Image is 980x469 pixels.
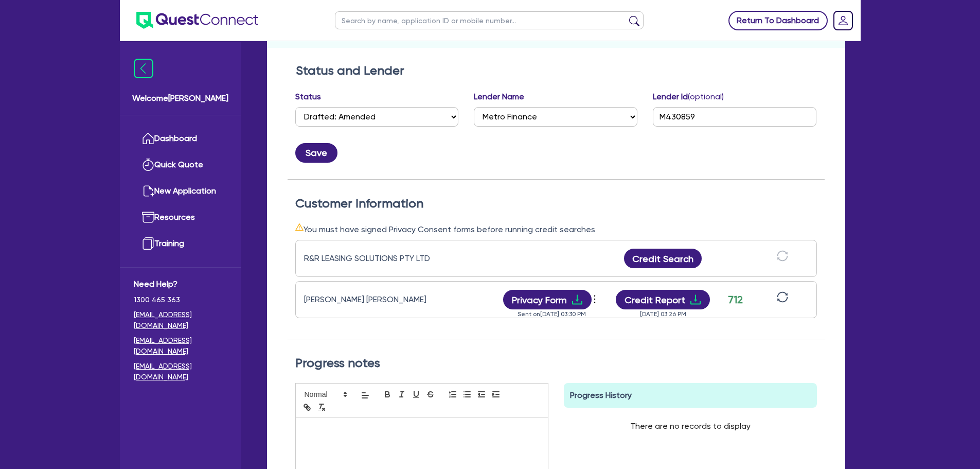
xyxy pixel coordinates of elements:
div: R&R LEASING SOLUTIONS PTY LTD [304,252,433,265]
span: (optional) [688,92,724,101]
button: sync [774,291,791,309]
a: [EMAIL_ADDRESS][DOMAIN_NAME] [134,361,227,383]
a: Return To Dashboard [728,11,828,30]
span: download [689,293,702,306]
span: download [571,293,583,306]
button: Save [295,143,337,163]
label: Status [295,91,321,103]
div: Progress History [564,383,817,408]
a: [EMAIL_ADDRESS][DOMAIN_NAME] [134,335,227,357]
a: Training [134,231,227,257]
img: quick-quote [142,159,154,171]
div: You must have signed Privacy Consent forms before running credit searches [295,223,817,236]
h2: Status and Lender [296,63,816,78]
span: Need Help? [134,278,227,290]
label: Lender Id [653,91,724,103]
span: Welcome [PERSON_NAME] [132,92,228,105]
h2: Customer Information [295,196,817,211]
img: quest-connect-logo-blue [136,12,258,29]
button: Privacy Formdownload [503,290,592,309]
label: Lender Name [474,91,524,103]
img: new-application [142,185,154,197]
img: resources [142,211,154,223]
div: 712 [723,292,749,307]
span: warning [295,223,304,231]
h2: Progress notes [295,356,817,371]
span: sync [777,291,788,303]
a: [EMAIL_ADDRESS][DOMAIN_NAME] [134,309,227,331]
img: training [142,237,154,250]
a: Dashboard [134,126,227,152]
a: Resources [134,204,227,231]
a: New Application [134,178,227,204]
button: Credit Search [624,249,702,268]
span: more [590,291,600,307]
a: Quick Quote [134,152,227,178]
img: icon-menu-close [134,59,153,78]
div: [PERSON_NAME] [PERSON_NAME] [304,293,433,306]
input: Search by name, application ID or mobile number... [335,11,644,29]
button: Credit Reportdownload [616,290,710,309]
div: There are no records to display [618,408,763,445]
a: Dropdown toggle [830,7,857,34]
button: sync [774,250,791,268]
button: Dropdown toggle [592,291,600,308]
span: sync [777,250,788,262]
span: 1300 465 363 [134,294,227,305]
